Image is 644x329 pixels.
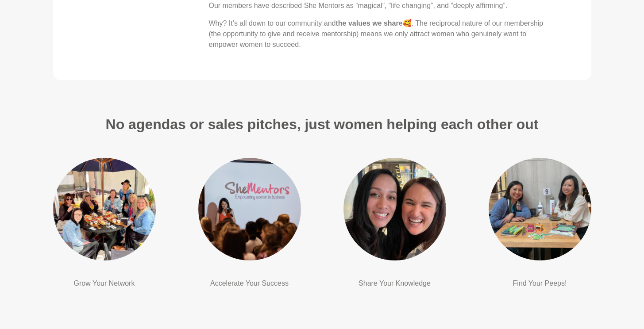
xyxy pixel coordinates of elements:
strong: the values we share [335,19,402,27]
h2: No agendas or sales pitches, just women helping each other out [53,115,591,133]
p: Share Your Knowledge [343,278,446,289]
p: Find Your Peeps! [489,278,591,289]
p: Our members have described She Mentors as “magical”, “life changing”, and “deeply affirming”. [209,0,549,11]
p: Why? It’s all down to our community and 🥰. The reciprocal nature of our membership (the opportuni... [209,18,549,50]
p: Grow Your Network [53,278,156,289]
p: Accelerate Your Success [198,278,301,289]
